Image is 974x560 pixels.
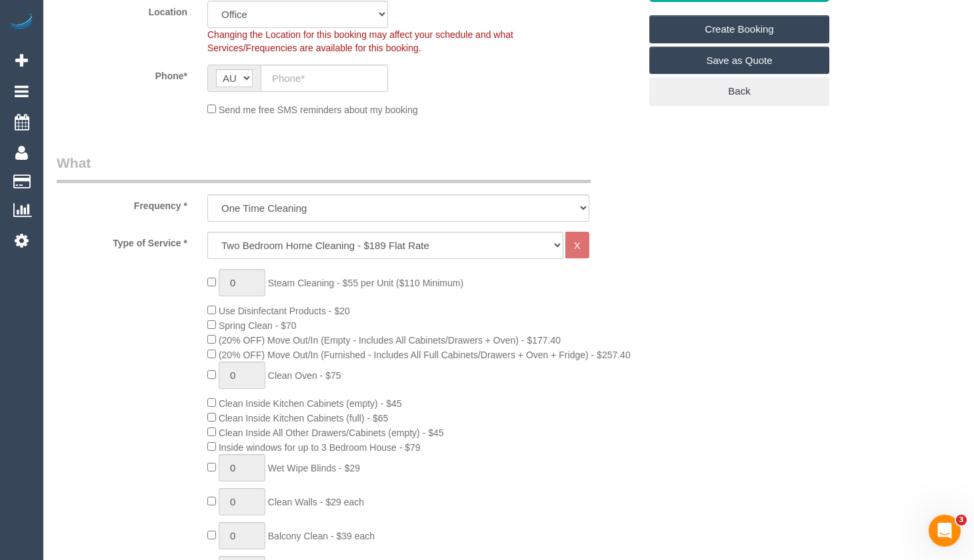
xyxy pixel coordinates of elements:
span: Steam Cleaning - $55 per Unit ($110 Minimum) [268,278,463,288]
input: Phone* [261,65,388,92]
span: Wet Wipe Blinds - $29 [268,463,360,473]
span: Use Disinfectant Products - $20 [219,306,350,316]
a: Create Booking [649,15,829,43]
iframe: Intercom live chat [929,515,961,547]
span: (20% OFF) Move Out/In (Furnished - Includes All Full Cabinets/Drawers + Oven + Fridge) - $257.40 [219,350,631,360]
a: Back [649,77,829,105]
a: Save as Quote [649,47,829,75]
span: Inside windows for up to 3 Bedroom House - $79 [219,442,421,453]
span: Spring Clean - $70 [219,320,297,331]
span: 3 [956,515,967,525]
span: Clean Inside All Other Drawers/Cabinets (empty) - $45 [219,427,444,438]
span: Changing the Location for this booking may affect your schedule and what Services/Frequencies are... [207,29,513,53]
span: Clean Inside Kitchen Cabinets (full) - $65 [219,413,388,423]
legend: What [57,153,591,183]
label: Frequency * [47,194,197,212]
label: Type of Service * [47,232,197,250]
span: (20% OFF) Move Out/In (Empty - Includes All Cabinets/Drawers + Oven) - $177.40 [219,335,561,346]
span: Send me free SMS reminders about my booking [219,105,418,115]
span: Clean Inside Kitchen Cabinets (empty) - $45 [219,398,402,409]
span: Clean Walls - $29 each [268,497,364,507]
span: Clean Oven - $75 [268,370,341,381]
span: Balcony Clean - $39 each [268,531,375,541]
label: Location [47,1,197,19]
label: Phone* [47,65,197,83]
img: Automaid Logo [8,13,35,32]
